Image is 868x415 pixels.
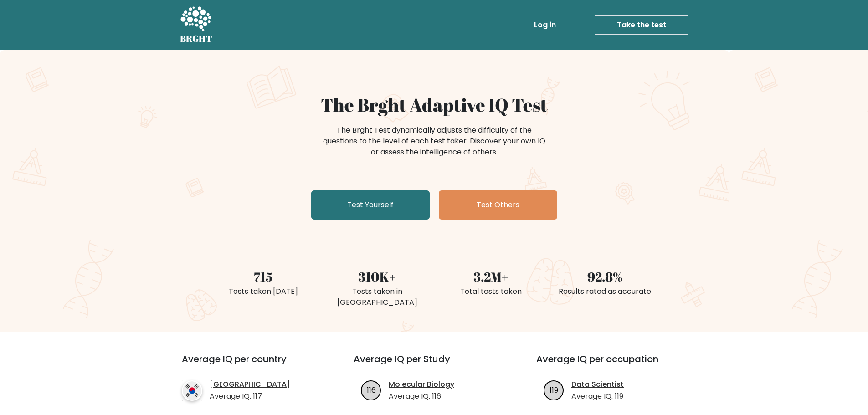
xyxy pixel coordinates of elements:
[530,16,560,34] a: Log in
[554,267,657,286] div: 92.8%
[182,380,202,401] img: country
[550,384,558,395] text: 119
[320,125,548,158] div: The Brght Test dynamically adjusts the difficulty of the questions to the level of each test take...
[212,267,315,286] div: 715
[354,354,514,375] h3: Average IQ per Study
[554,286,657,297] div: Results rated as accurate
[571,379,624,390] a: Data Scientist
[180,4,213,46] a: BRGHT
[439,190,557,220] a: Test Others
[389,379,454,390] a: Molecular Biology
[389,391,454,402] p: Average IQ: 116
[210,379,290,390] a: [GEOGRAPHIC_DATA]
[180,33,213,44] h5: BRGHT
[571,391,624,402] p: Average IQ: 119
[595,15,688,35] a: Take the test
[326,267,429,286] div: 310K+
[367,384,376,395] text: 116
[440,267,543,286] div: 3.2M+
[212,94,657,116] h1: The Brght Adaptive IQ Test
[440,286,543,297] div: Total tests taken
[536,354,697,375] h3: Average IQ per occupation
[210,391,290,402] p: Average IQ: 117
[326,286,429,308] div: Tests taken in [GEOGRAPHIC_DATA]
[182,354,321,375] h3: Average IQ per country
[311,190,430,220] a: Test Yourself
[212,286,315,297] div: Tests taken [DATE]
